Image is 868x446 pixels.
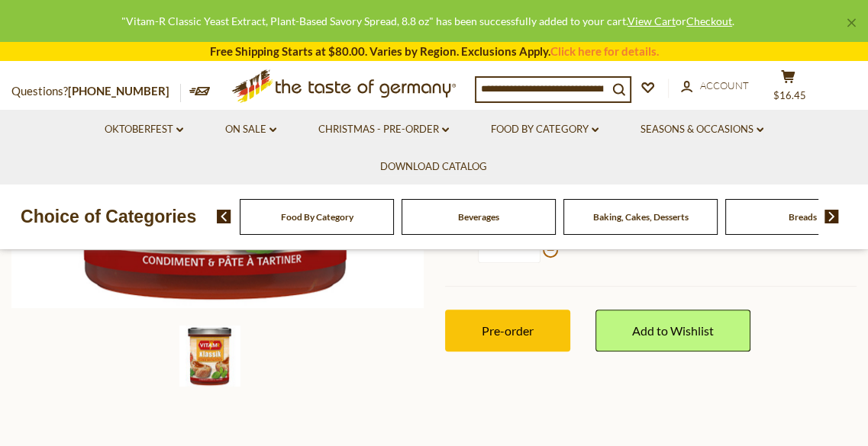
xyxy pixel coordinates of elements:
[281,211,353,223] a: Food By Category
[12,12,844,30] div: "Vitam-R Classic Yeast Extract, Plant-Based Savory Spread, 8.8 oz" has been successfully added to...
[318,121,449,138] a: Christmas - PRE-ORDER
[225,121,276,138] a: On Sale
[773,89,806,101] span: $16.45
[593,211,689,223] a: Baking, Cakes, Desserts
[641,121,763,138] a: Seasons & Occasions
[681,78,749,95] a: Account
[789,211,817,223] a: Breads
[628,14,676,27] a: View Cart
[11,82,181,101] p: Questions?
[686,14,732,27] a: Checkout
[105,121,183,138] a: Oktoberfest
[179,326,240,387] img: Vitam-R Classic Yeast Extract, Plant-Based Savory Spread, 8.8 oz
[550,44,659,58] a: Click here for details.
[824,210,839,223] img: next arrow
[217,210,231,223] img: previous arrow
[491,121,599,138] a: Food By Category
[847,18,856,27] a: ×
[445,310,570,351] button: Pre-order
[700,79,749,91] span: Account
[765,69,811,107] button: $16.45
[458,211,499,223] a: Beverages
[68,84,169,98] a: [PHONE_NUMBER]
[482,323,534,338] span: Pre-order
[595,310,750,351] a: Add to Wishlist
[380,159,487,175] a: Download Catalog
